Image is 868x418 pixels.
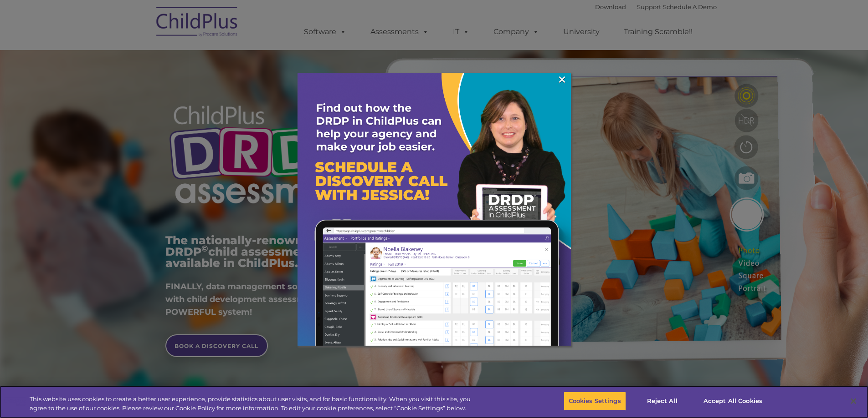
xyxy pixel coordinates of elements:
button: Accept All Cookies [699,392,767,411]
div: This website uses cookies to create a better user experience, provide statistics about user visit... [30,395,478,413]
button: Reject All [634,392,691,411]
button: Close [843,391,863,411]
button: Cookies Settings [564,392,626,411]
a: × [557,75,567,84]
